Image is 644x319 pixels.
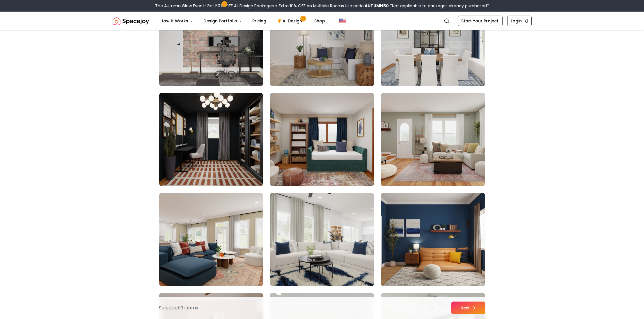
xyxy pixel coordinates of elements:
[389,3,489,9] span: *Not applicable to packages already purchased*
[378,91,487,188] img: Room room-54
[451,302,485,314] button: Next
[345,3,389,9] span: Use code:
[159,193,263,286] img: Room room-55
[159,304,198,311] p: Selected 13 room s
[339,17,346,24] img: United States
[272,15,309,27] a: AI Design
[248,15,271,27] a: Pricing
[113,15,149,27] a: Spacejoy
[458,16,503,26] a: Start Your Project
[381,193,485,286] img: Room room-57
[270,93,374,186] img: Room room-53
[159,93,263,186] img: Room room-52
[310,15,330,27] a: Shop
[199,15,247,27] button: Design Portfolio
[156,15,330,27] nav: Main
[113,15,149,27] img: Spacejoy Logo
[270,193,374,286] img: Room room-56
[507,16,532,26] a: Login
[113,12,532,30] nav: Global
[155,3,489,9] div: The Autumn Glow Event-Get 50% OFF All Design Packages + Extra 10% OFF on Multiple Rooms.
[156,15,198,27] button: How It Works
[365,3,389,9] b: AUTUMN50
